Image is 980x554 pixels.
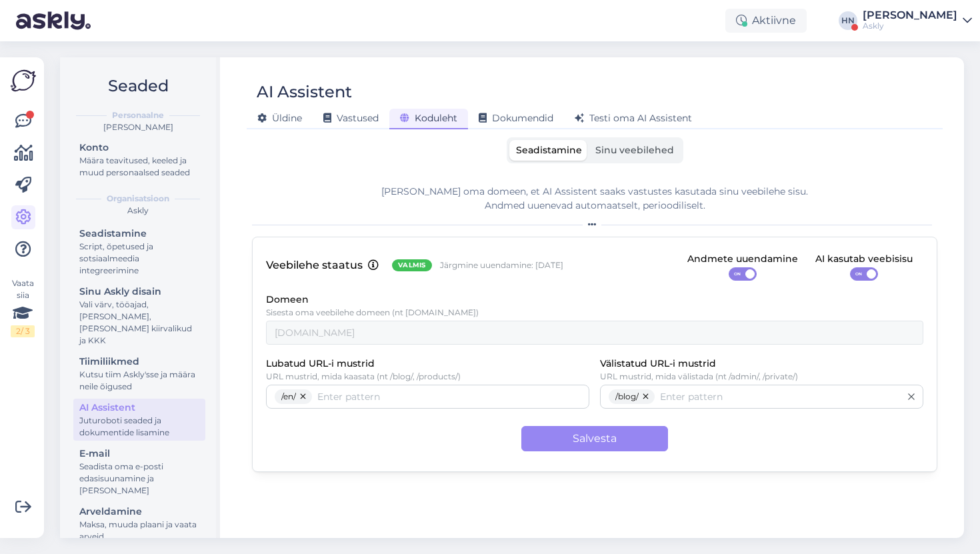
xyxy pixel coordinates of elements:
label: Lubatud URL-i mustrid [266,357,375,371]
div: Arveldamine [79,505,199,519]
div: E-mail [79,447,199,461]
div: Määra teavitused, keeled ja muud personaalsed seaded [79,155,199,179]
div: Seadistamine [79,227,199,241]
img: Askly Logo [11,68,36,93]
p: URL mustrid, mida kaasata (nt /blog/, /products/) [266,372,589,381]
div: Seadista oma e-posti edasisuunamine ja [PERSON_NAME] [79,461,199,497]
p: URL mustrid, mida välistada (nt /admin/, /private/) [600,372,923,381]
div: [PERSON_NAME] [71,121,205,133]
span: Üldine [257,112,302,124]
span: Testi oma AI Assistent [575,112,692,124]
div: AI kasutab veebisisu [815,252,913,267]
button: Salvesta [521,426,668,451]
a: E-mailSeadista oma e-posti edasisuunamine ja [PERSON_NAME] [73,445,205,499]
input: Enter pattern [660,389,900,404]
span: Sinu veebilehed [595,144,674,156]
a: ArveldamineMaksa, muuda plaani ja vaata arveid [73,503,205,545]
p: Järgmine uuendamine: [DATE] [440,260,563,271]
h2: Seaded [71,73,205,99]
a: [PERSON_NAME]Askly [863,10,972,31]
div: AI Assistent [79,401,199,415]
a: Sinu Askly disainVali värv, tööajad, [PERSON_NAME], [PERSON_NAME] kiirvalikud ja KKK [73,283,205,349]
span: Vastused [323,112,379,124]
span: /en/ [281,389,296,404]
span: Dokumendid [479,112,553,124]
div: Kutsu tiim Askly'sse ja määra neile õigused [79,369,199,393]
a: TiimiliikmedKutsu tiim Askly'sse ja määra neile õigused [73,353,205,395]
div: Script, õpetused ja sotsiaalmeedia integreerimine [79,241,199,277]
label: Välistatud URL-i mustrid [600,357,716,371]
span: ON [851,268,867,280]
span: Valmis [398,260,426,271]
div: Vali värv, tööajad, [PERSON_NAME], [PERSON_NAME] kiirvalikud ja KKK [79,299,199,347]
a: KontoMäära teavitused, keeled ja muud personaalsed seaded [73,139,205,181]
div: Askly [71,205,205,217]
div: [PERSON_NAME] [863,10,957,21]
div: Maksa, muuda plaani ja vaata arveid [79,519,199,543]
div: Juturoboti seaded ja dokumentide lisamine [79,415,199,439]
div: Andmete uuendamine [687,252,798,267]
p: Veebilehe staatus [266,257,363,274]
a: SeadistamineScript, õpetused ja sotsiaalmeedia integreerimine [73,225,205,279]
p: Sisesta oma veebilehe domeen (nt [DOMAIN_NAME]) [266,308,923,317]
div: AI Assistent [257,79,352,105]
div: Vaata siia [11,277,35,337]
span: ON [729,268,745,280]
a: AI AssistentJuturoboti seaded ja dokumentide lisamine [73,399,205,441]
span: Koduleht [400,112,457,124]
span: /blog/ [615,389,639,404]
label: Domeen [266,293,309,307]
div: 2 / 3 [11,325,35,337]
input: Enter pattern [317,389,581,404]
div: HN [839,11,857,30]
div: [PERSON_NAME] oma domeen, et AI Assistent saaks vastustes kasutada sinu veebilehe sisu. Andmed uu... [252,185,937,213]
b: Organisatsioon [107,193,169,205]
div: Askly [863,21,957,31]
span: Seadistamine [516,144,582,156]
input: example.com [266,321,923,345]
b: Personaalne [112,109,164,121]
div: Aktiivne [725,9,807,33]
div: Sinu Askly disain [79,285,199,299]
div: Tiimiliikmed [79,355,199,369]
div: Konto [79,141,199,155]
